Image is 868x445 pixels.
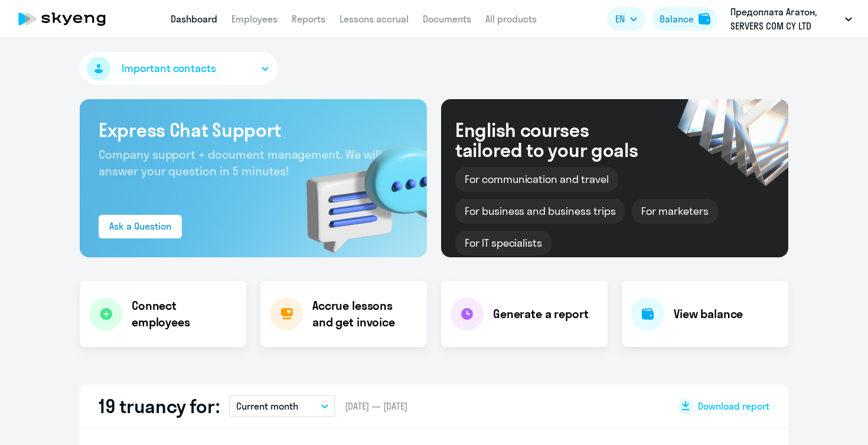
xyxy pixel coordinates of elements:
div: Balance [660,12,694,26]
div: For IT specialists [455,231,552,256]
div: For communication and travel [455,167,618,192]
img: balance [699,13,710,25]
a: Reports [292,13,325,25]
a: All products [485,13,537,25]
span: EN [615,12,625,26]
h2: 19 truancy for: [99,394,220,418]
h4: Accrue lessons and get invoice [312,297,415,331]
button: Important contacts [80,52,278,85]
a: Documents [423,13,471,25]
h4: Generate a report [493,306,588,322]
h4: View balance [674,306,743,322]
span: Download report [698,400,769,413]
div: English courses tailored to your goals [455,120,657,160]
button: EN [607,7,645,31]
p: Предоплата Агатон, SERVERS COM CY LTD [730,5,840,33]
button: Current month [229,395,335,417]
span: Company support + document management. We will answer your question in 5 minutes! [99,147,381,178]
div: Ask a Question [109,219,171,233]
a: Dashboard [171,13,217,25]
img: bg-img [289,125,427,257]
h3: Express Chat Support [99,118,408,142]
a: Employees [231,13,278,25]
p: Current month [236,399,298,413]
span: [DATE] — [DATE] [345,400,407,413]
button: Balancebalance [652,7,717,31]
button: Ask a Question [99,215,182,238]
span: Important contacts [122,61,216,76]
div: For marketers [632,199,717,224]
button: Предоплата Агатон, SERVERS COM CY LTD [725,5,858,33]
a: Lessons accrual [340,13,409,25]
div: For business and business trips [455,199,625,224]
h4: Connect employees [132,297,237,331]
